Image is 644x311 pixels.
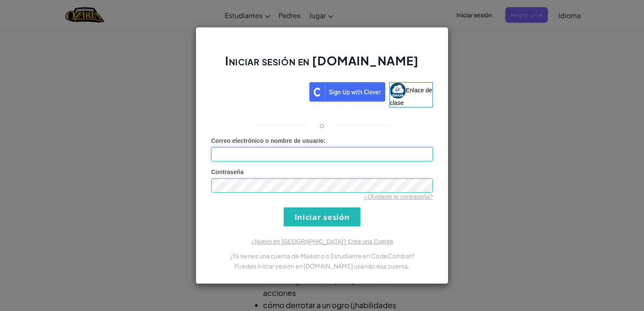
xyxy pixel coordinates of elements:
[364,193,433,200] a: ¿Olvidaste tu contraseña?
[207,81,309,100] iframe: Botón Iniciar sesión con Google
[309,82,385,102] img: clever_sso_button@2x.png
[211,53,433,77] h2: Iniciar sesión en [DOMAIN_NAME]
[251,238,393,245] a: ¿Nuevo en [GEOGRAPHIC_DATA]? Crea una Cuenta
[211,137,324,144] span: Correo electrónico o nombre de usuario
[211,137,326,145] label: :
[211,251,433,261] p: ¿Ya tienes una cuenta de Maestro o Estudiante en CodeCombat?
[390,87,432,106] span: Enlace de clase
[390,83,406,99] img: classlink-logo-small.png
[211,261,433,271] p: Puedes iniciar sesión en [DOMAIN_NAME] usando esa cuenta.
[211,169,244,175] span: Contraseña
[284,207,360,226] input: Iniciar sesión
[319,120,325,130] p: o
